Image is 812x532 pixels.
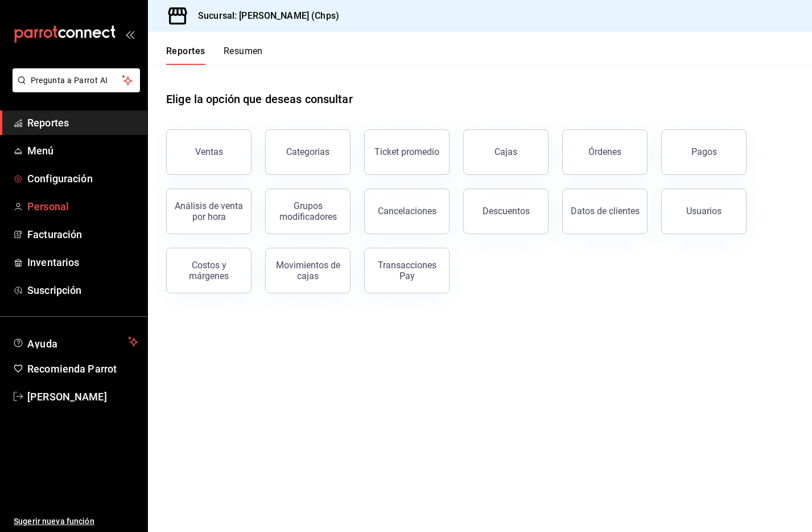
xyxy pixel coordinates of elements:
[364,248,450,293] button: Transacciones Pay
[166,189,252,234] button: Análisis de venta por hora
[174,200,244,222] div: Análisis de venta por hora
[562,189,648,234] button: Datos de clientes
[14,515,138,527] span: Sugerir nueva función
[125,30,134,39] button: open_drawer_menu
[8,83,140,95] a: Pregunta a Parrot AI
[661,129,747,175] button: Pagos
[265,129,351,175] button: Categorías
[273,260,343,281] div: Movimientos de cajas
[686,206,722,216] div: Usuarios
[27,283,138,298] span: Suscripción
[286,146,329,157] div: Categorías
[374,146,439,157] div: Ticket promedio
[483,206,530,216] div: Descuentos
[27,255,138,270] span: Inventarios
[27,143,138,158] span: Menú
[273,200,343,222] div: Grupos modificadores
[27,389,138,404] span: [PERSON_NAME]
[27,335,123,349] span: Ayuda
[224,46,263,65] button: Resumen
[378,206,436,216] div: Cancelaciones
[166,248,252,293] button: Costos y márgenes
[31,75,122,87] span: Pregunta a Parrot AI
[166,91,353,108] h1: Elige la opción que deseas consultar
[166,129,252,175] button: Ventas
[364,189,450,234] button: Cancelaciones
[661,189,747,234] button: Usuarios
[27,199,138,214] span: Personal
[494,145,518,159] div: Cajas
[463,189,549,234] button: Descuentos
[463,129,549,175] a: Cajas
[166,46,263,65] div: navigation tabs
[265,248,351,293] button: Movimientos de cajas
[174,260,244,281] div: Costos y márgenes
[195,146,223,157] div: Ventas
[588,146,621,157] div: Órdenes
[166,46,205,65] button: Reportes
[13,68,140,92] button: Pregunta a Parrot AI
[265,189,351,234] button: Grupos modificadores
[364,129,450,175] button: Ticket promedio
[27,227,138,242] span: Facturación
[27,171,138,186] span: Configuración
[571,206,640,216] div: Datos de clientes
[27,115,138,130] span: Reportes
[372,260,442,281] div: Transacciones Pay
[189,9,339,23] h3: Sucursal: [PERSON_NAME] (Chps)
[562,129,648,175] button: Órdenes
[27,361,138,377] span: Recomienda Parrot
[691,146,717,157] div: Pagos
